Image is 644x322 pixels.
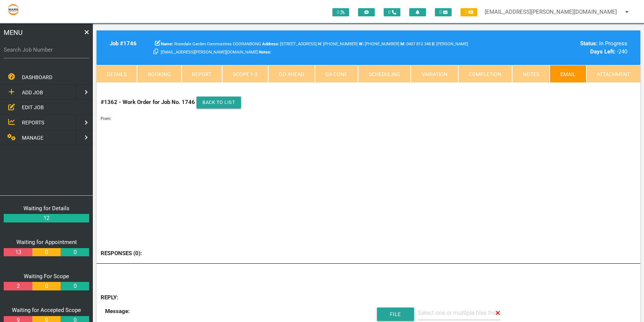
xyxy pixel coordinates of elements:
[4,46,89,54] label: Search Job Number
[586,65,640,83] a: Attachment
[110,40,137,47] b: Job # 1746
[458,65,512,83] a: Completion
[512,65,550,83] a: Notes
[137,65,181,83] a: Booking
[153,48,158,55] a: Click here copy customer information.
[161,42,261,46] span: Rosedale Garden Communities COORANBONG
[504,39,627,56] div: In Progress -240
[222,65,268,83] a: Scope 1-3
[4,214,89,222] a: 12
[358,65,411,83] a: Scheduling
[101,294,118,301] b: REPLY:
[182,65,222,83] a: Report
[315,65,358,83] a: GA Conf
[262,42,279,46] b: Address:
[61,282,89,290] a: 0
[432,42,435,46] b: E:
[22,90,43,95] span: ADD JOB
[4,282,32,290] a: 2
[97,65,137,83] a: Details
[590,48,615,55] b: Days Left:
[384,8,400,16] span: 0
[259,50,271,55] b: Notes:
[101,250,142,257] b: RESPONSES ( 0 ):
[105,308,130,315] b: Message:
[61,248,89,257] a: 0
[23,205,69,212] a: Waiting for Details
[359,42,399,46] span: [PHONE_NUMBER]
[32,248,61,257] a: 0
[318,42,358,46] span: Home phone
[262,42,317,46] span: [STREET_ADDRESS]
[4,27,23,38] span: MENU
[550,65,586,83] a: Email
[268,65,315,83] a: Go Ahead
[101,99,195,105] b: #1362 - Work Order for Job No. 1746
[418,306,500,320] input: Select one or multiple files from your device (hold Ctrl)
[411,65,458,83] a: Variation
[16,239,77,245] a: Waiting for Appointment
[4,248,32,257] a: 13
[24,273,69,280] a: Waiting For Scope
[12,307,81,313] a: Waiting for Accepted Scope
[7,4,19,16] img: s3file
[101,116,111,121] small: From:
[196,97,241,108] a: Back to list
[22,74,52,80] span: DASHBOARD
[22,120,44,126] span: REPORTS
[435,8,452,16] span: 0
[400,42,431,46] span: Jamie
[400,42,405,46] b: M:
[332,8,349,16] span: 0
[22,135,43,141] span: MANAGE
[32,282,61,290] a: 0
[318,42,322,46] b: H:
[461,8,477,16] span: 1
[580,40,598,47] b: Status:
[161,42,173,46] b: Name:
[22,104,44,110] span: EDIT JOB
[359,42,364,46] b: W:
